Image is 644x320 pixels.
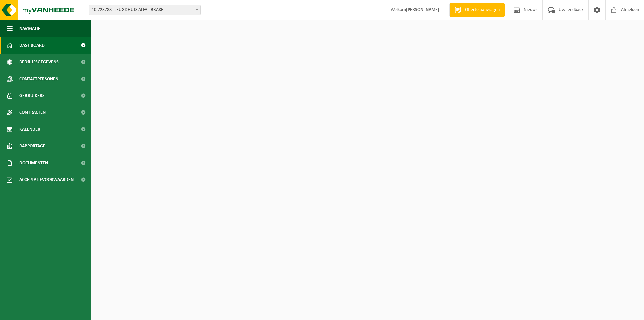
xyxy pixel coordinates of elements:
[89,5,200,15] span: 10-723788 - JEUGDHUIS ALFA - BRAKEL
[406,7,439,12] strong: [PERSON_NAME]
[19,104,46,121] span: Contracten
[19,71,58,87] span: Contactpersonen
[89,5,201,15] span: 10-723788 - JEUGDHUIS ALFA - BRAKEL
[19,171,74,188] span: Acceptatievoorwaarden
[19,138,45,154] span: Rapportage
[19,37,45,54] span: Dashboard
[19,154,48,171] span: Documenten
[449,3,505,17] a: Offerte aanvragen
[19,54,59,71] span: Bedrijfsgegevens
[19,87,45,104] span: Gebruikers
[463,7,501,13] span: Offerte aanvragen
[19,20,40,37] span: Navigatie
[19,121,40,138] span: Kalender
